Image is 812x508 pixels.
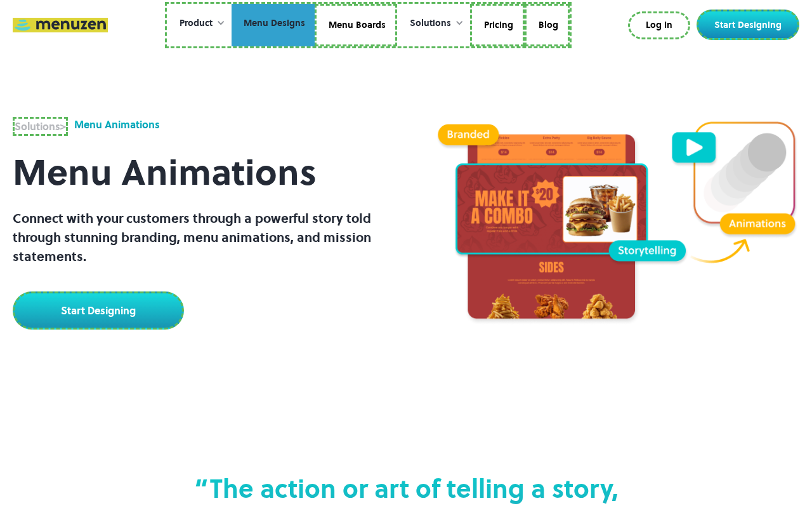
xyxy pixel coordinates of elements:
[397,4,470,43] div: Solutions
[15,119,66,134] div: >
[15,119,60,133] strong: Solutions
[232,4,315,47] a: Menu Designs
[13,136,381,209] h1: Menu Animations
[13,291,184,330] a: Start Designing
[628,11,690,39] a: Log In
[525,4,570,47] a: Blog
[410,17,451,30] div: Solutions
[470,4,525,47] a: Pricing
[697,10,799,40] a: Start Designing
[167,4,232,43] div: Product
[315,4,397,47] a: Menu Boards
[74,117,160,136] div: Menu Animations
[180,17,213,30] div: Product
[13,117,68,136] a: Solutions>
[13,209,381,266] p: Connect with your customers through a powerful story told through stunning branding, menu animati...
